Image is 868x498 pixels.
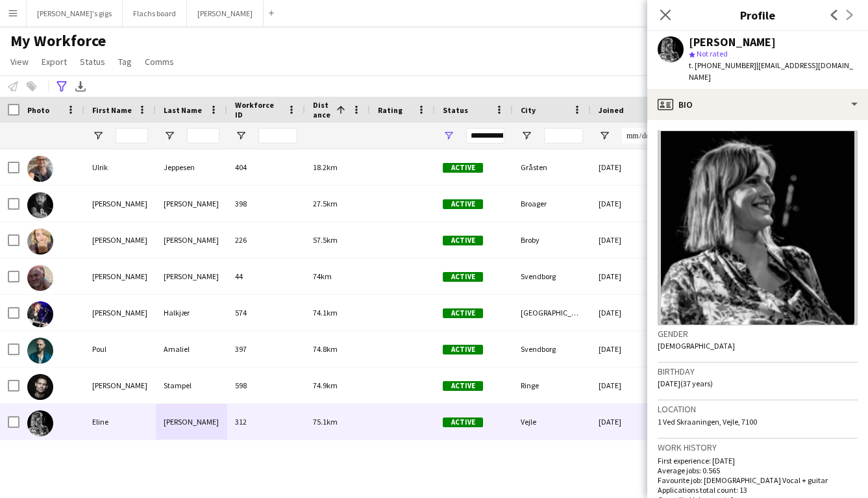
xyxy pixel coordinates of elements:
[313,199,338,208] span: 27.5km
[513,404,591,440] div: Vejle
[658,403,858,415] h3: Location
[443,345,483,355] span: Active
[258,128,297,143] input: Workforce ID Filter Input
[187,1,264,26] button: [PERSON_NAME]
[27,338,53,364] img: Poul Amaliel
[658,475,858,485] p: Favourite job: [DEMOGRAPHIC_DATA] Vocal + guitar
[164,105,202,115] span: Last Name
[313,271,332,281] span: 74km
[36,53,72,70] a: Export
[84,222,156,258] div: [PERSON_NAME]
[313,100,331,119] span: Distance
[27,105,49,115] span: Photo
[42,56,67,68] span: Export
[689,36,776,48] div: [PERSON_NAME]
[156,295,227,330] div: Halkjær
[187,128,219,143] input: Last Name Filter Input
[443,199,483,209] span: Active
[313,308,338,317] span: 74.1km
[313,417,338,427] span: 75.1km
[145,56,174,68] span: Comms
[156,222,227,258] div: [PERSON_NAME]
[443,272,483,282] span: Active
[647,89,868,120] div: Bio
[5,53,34,70] a: View
[658,417,757,427] span: 1 Ved Skraaningen, Vejle, 7100
[84,258,156,294] div: [PERSON_NAME]
[658,466,858,475] p: Average jobs: 0.565
[227,186,305,221] div: 398
[27,265,53,291] img: Jon Bjarnason
[84,367,156,403] div: [PERSON_NAME]
[443,417,483,427] span: Active
[513,258,591,294] div: Svendborg
[658,328,858,340] h3: Gender
[599,105,624,115] span: Joined
[27,374,53,400] img: Kasper Stampel
[54,79,69,94] app-action-btn: Advanced filters
[92,105,132,115] span: First Name
[227,404,305,440] div: 312
[658,341,735,351] span: [DEMOGRAPHIC_DATA]
[27,301,53,327] img: Anna Halkjær
[443,236,483,245] span: Active
[443,105,468,115] span: Status
[84,186,156,221] div: [PERSON_NAME]
[313,380,338,390] span: 74.9km
[658,456,858,466] p: First experience: [DATE]
[156,149,227,185] div: Jeppesen
[513,367,591,403] div: Ringe
[156,331,227,367] div: Amaliel
[591,295,669,330] div: [DATE]
[513,186,591,221] div: Broager
[378,105,403,115] span: Rating
[116,128,148,143] input: First Name Filter Input
[591,331,669,367] div: [DATE]
[140,53,179,70] a: Comms
[227,295,305,330] div: 574
[27,192,53,218] img: Brian O
[689,60,756,70] span: t. [PHONE_NUMBER]
[591,367,669,403] div: [DATE]
[591,222,669,258] div: [DATE]
[513,331,591,367] div: Svendborg
[84,404,156,440] div: Eline
[27,410,53,436] img: Eline Engholm
[647,6,868,23] h3: Profile
[544,128,583,143] input: City Filter Input
[591,186,669,221] div: [DATE]
[73,79,88,94] app-action-btn: Export XLSX
[27,1,123,26] button: [PERSON_NAME]'s gigs
[658,366,858,377] h3: Birthday
[658,379,713,388] span: [DATE] (37 years)
[521,105,536,115] span: City
[313,162,338,172] span: 18.2km
[118,56,132,68] span: Tag
[10,31,106,51] span: My Workforce
[513,149,591,185] div: Gråsten
[599,130,610,142] button: Open Filter Menu
[27,156,53,182] img: Ulrik Jeppesen
[658,131,858,325] img: Crew avatar or photo
[591,258,669,294] div: [DATE]
[235,130,247,142] button: Open Filter Menu
[443,163,483,173] span: Active
[75,53,110,70] a: Status
[591,149,669,185] div: [DATE]
[443,130,454,142] button: Open Filter Menu
[443,381,483,391] span: Active
[591,404,669,440] div: [DATE]
[227,222,305,258] div: 226
[622,128,661,143] input: Joined Filter Input
[313,344,338,354] span: 74.8km
[113,53,137,70] a: Tag
[156,367,227,403] div: Stampel
[521,130,532,142] button: Open Filter Menu
[513,222,591,258] div: Broby
[658,442,858,453] h3: Work history
[235,100,282,119] span: Workforce ID
[84,149,156,185] div: Ulrik
[164,130,175,142] button: Open Filter Menu
[227,367,305,403] div: 598
[84,331,156,367] div: Poul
